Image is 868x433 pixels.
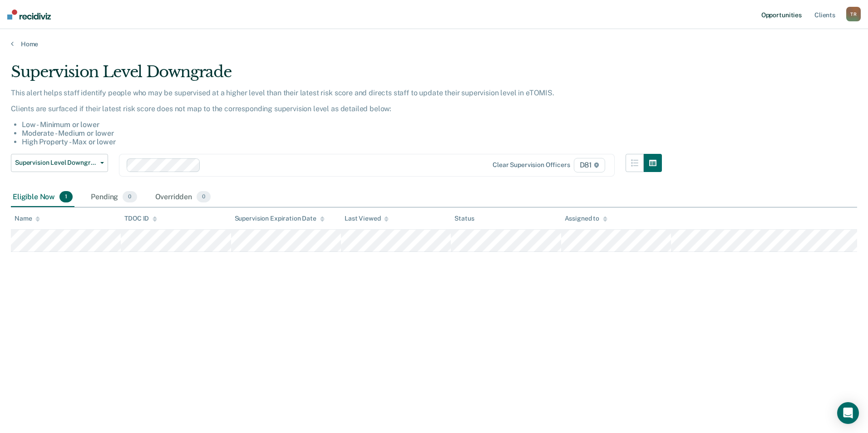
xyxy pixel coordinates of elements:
div: Name [15,215,40,222]
span: D81 [574,158,605,172]
p: Clients are surfaced if their latest risk score does not map to the corresponding supervision lev... [11,104,662,113]
span: 0 [197,191,211,203]
div: Last Viewed [345,215,389,222]
div: TDOC ID [124,215,157,222]
li: High Property - Max or lower [22,138,662,146]
button: Supervision Level Downgrade [11,154,108,172]
div: Clear supervision officers [493,161,570,169]
button: TR [846,7,861,21]
div: Overridden0 [153,187,213,207]
div: Pending0 [89,187,138,207]
li: Low - Minimum or lower [22,120,662,129]
div: Open Intercom Messenger [837,402,859,424]
span: 1 [59,191,73,203]
span: Supervision Level Downgrade [15,159,97,167]
a: Home [11,40,857,48]
div: T R [846,7,861,21]
div: Supervision Level Downgrade [11,63,662,89]
p: This alert helps staff identify people who may be supervised at a higher level than their latest ... [11,89,662,97]
span: 0 [123,191,137,203]
div: Supervision Expiration Date [235,215,325,222]
img: Recidiviz [7,10,51,20]
div: Eligible Now1 [11,187,74,207]
div: Assigned to [565,215,607,222]
li: Moderate - Medium or lower [22,129,662,138]
div: Status [454,215,474,222]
